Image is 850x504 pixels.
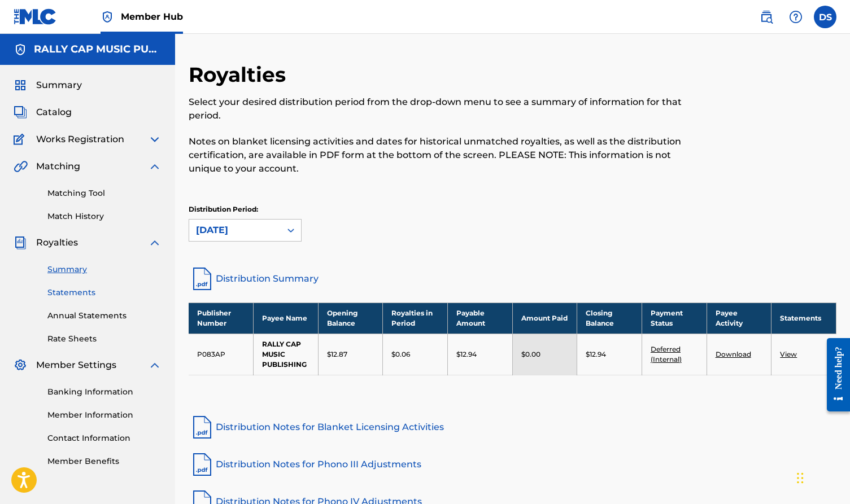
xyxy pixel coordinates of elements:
[14,78,27,92] img: Summary
[383,303,448,334] th: Royalties in Period
[189,62,291,87] h2: Royalties
[14,8,57,25] img: MLC Logo
[707,303,771,334] th: Payee Activity
[14,236,27,249] img: Royalties
[577,303,642,334] th: Closing Balance
[755,6,778,28] a: Public Search
[189,303,254,334] th: Publisher Number
[148,133,162,146] img: expand
[456,349,477,360] p: $12.94
[36,78,82,92] span: Summary
[512,303,577,334] th: Amount Paid
[189,135,687,176] p: Notes on blanket licensing activities and dates for historical unmatched royalties, as well as th...
[760,10,773,24] img: search
[196,223,274,237] div: [DATE]
[101,10,114,24] img: Top Rightsholder
[14,358,27,372] img: Member Settings
[148,236,162,249] img: expand
[189,334,254,375] td: P083AP
[36,358,116,372] span: Member Settings
[448,303,513,334] th: Payable Amount
[189,451,836,478] a: Distribution Notes for Phono III Adjustments
[642,303,707,334] th: Payment Status
[797,461,804,495] div: Drag
[36,160,80,173] span: Matching
[14,160,28,173] img: Matching
[47,287,162,299] a: Statements
[780,350,797,358] a: View
[254,334,319,375] td: RALLY CAP MUSIC PUBLISHING
[148,160,162,173] img: expand
[814,6,836,28] div: User Menu
[47,409,162,421] a: Member Information
[771,303,836,334] th: Statements
[189,265,216,292] img: distribution-summary-pdf
[784,6,807,28] div: Help
[318,303,383,334] th: Opening Balance
[47,455,162,467] a: Member Benefits
[47,211,162,222] a: Match History
[789,10,803,24] img: help
[521,349,540,360] p: $0.00
[391,349,410,360] p: $0.06
[14,106,27,119] img: Catalog
[36,133,124,146] span: Works Registration
[148,358,162,372] img: expand
[651,345,682,363] a: Deferred (Internal)
[36,236,78,249] span: Royalties
[47,187,162,199] a: Matching Tool
[716,350,751,358] a: Download
[34,43,162,56] h5: RALLY CAP MUSIC PUBLISHING
[121,10,183,23] span: Member Hub
[189,414,836,441] a: Distribution Notes for Blanket Licensing Activities
[14,78,82,92] a: SummarySummary
[189,95,687,122] p: Select your desired distribution period from the drop-down menu to see a summary of information f...
[47,333,162,345] a: Rate Sheets
[327,349,347,360] p: $12.87
[794,450,850,504] iframe: Chat Widget
[14,106,72,119] a: CatalogCatalog
[818,328,850,422] iframe: Resource Center
[47,310,162,322] a: Annual Statements
[189,204,302,214] p: Distribution Period:
[189,414,216,441] img: pdf
[254,303,319,334] th: Payee Name
[189,451,216,478] img: pdf
[189,265,836,292] a: Distribution Summary
[586,349,606,360] p: $12.94
[47,264,162,275] a: Summary
[47,386,162,398] a: Banking Information
[14,133,28,146] img: Works Registration
[36,106,72,119] span: Catalog
[14,43,27,56] img: Accounts
[47,432,162,444] a: Contact Information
